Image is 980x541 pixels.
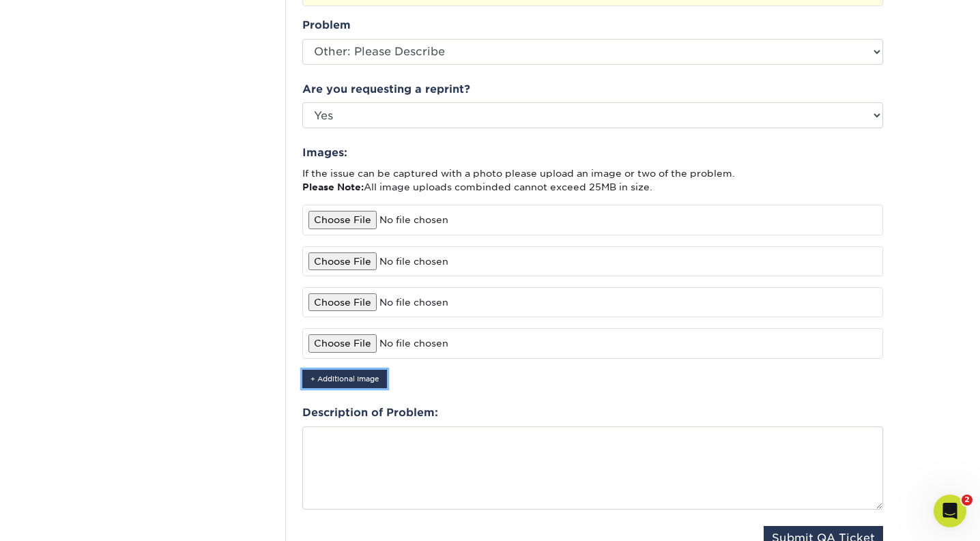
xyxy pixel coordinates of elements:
[302,166,883,194] p: If the issue can be captured with a photo please upload an image or two of the problem. All image...
[302,146,347,159] strong: Images:
[302,18,351,31] strong: Problem
[302,370,387,388] button: + Additional Image
[302,406,438,419] strong: Description of Problem:
[934,495,966,527] iframe: Intercom live chat
[302,181,364,192] strong: Please Note:
[962,495,972,506] span: 2
[302,83,470,96] strong: Are you requesting a reprint?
